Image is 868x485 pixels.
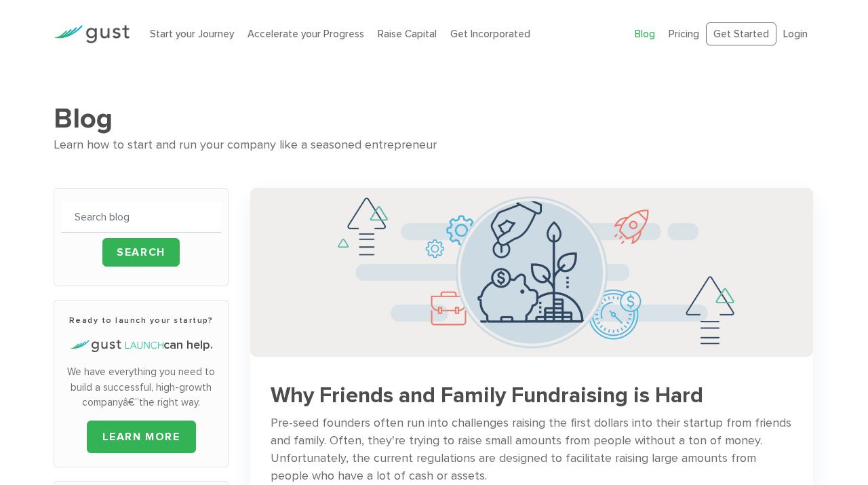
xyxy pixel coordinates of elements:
[61,314,221,326] h3: Ready to launch your startup?
[102,238,180,267] input: Search
[250,188,813,357] img: Successful Startup Founders Invest In Their Own Ventures 0742d64fd6a698c3cfa409e71c3cc4e5620a7e72...
[54,25,130,43] img: Gust Logo
[54,136,814,155] div: Learn how to start and run your company like a seasoned entrepreneur
[271,384,793,408] h3: Why Friends and Family Fundraising is Hard
[450,28,530,40] a: Get Incorporated
[669,28,699,40] a: Pricing
[61,202,221,233] input: Search blog
[54,102,814,136] h1: Blog
[378,28,437,40] a: Raise Capital
[635,28,655,40] a: Blog
[87,421,196,453] a: LEARN MORE
[61,364,221,410] p: We have everything you need to build a successful, high-growth companyâ€”the right way.
[248,28,364,40] a: Accelerate your Progress
[150,28,234,40] a: Start your Journey
[783,28,808,40] a: Login
[706,22,776,46] a: Get Started
[271,414,793,485] div: Pre-seed founders often run into challenges raising the first dollars into their startup from fri...
[61,336,221,354] h4: can help.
